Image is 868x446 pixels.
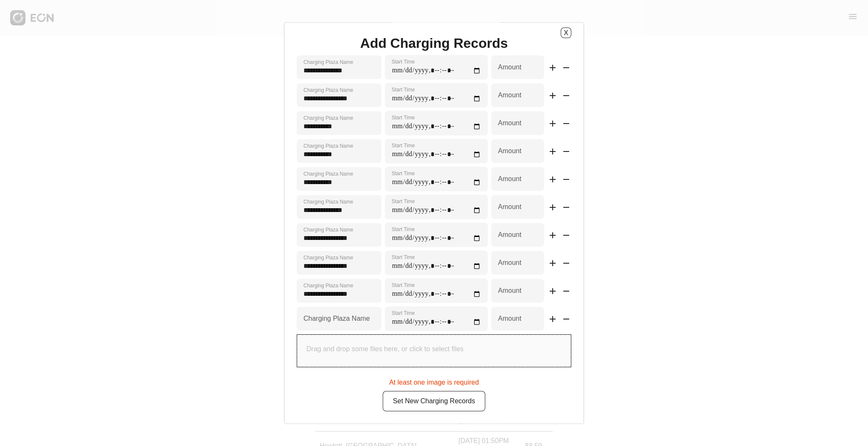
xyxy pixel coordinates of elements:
[360,38,508,48] h1: Add Charging Records
[498,230,521,240] label: Amount
[498,174,521,184] label: Amount
[306,344,464,354] p: Drag and drop some files here, or click to select files
[392,254,415,261] label: Start Time
[498,202,521,212] label: Amount
[561,202,571,212] span: remove
[498,286,521,296] label: Amount
[561,314,571,324] span: remove
[303,198,353,205] label: Charging Plaza Name
[548,146,558,156] span: add
[392,114,415,121] label: Start Time
[561,118,571,128] span: remove
[392,142,415,149] label: Start Time
[548,202,558,212] span: add
[303,115,353,121] label: Charging Plaza Name
[303,87,353,94] label: Charging Plaza Name
[392,282,415,289] label: Start Time
[303,171,353,177] label: Charging Plaza Name
[303,254,353,261] label: Charging Plaza Name
[561,90,571,100] span: remove
[548,286,558,296] span: add
[548,62,558,72] span: add
[383,391,485,411] button: Set New Charging Records
[548,90,558,100] span: add
[392,226,415,233] label: Start Time
[548,118,558,128] span: add
[303,282,353,289] label: Charging Plaza Name
[561,146,571,156] span: remove
[561,62,571,72] span: remove
[392,58,415,65] label: Start Time
[548,314,558,324] span: add
[498,62,521,72] label: Amount
[303,143,353,149] label: Charging Plaza Name
[498,90,521,100] label: Amount
[303,314,370,324] label: Charging Plaza Name
[392,198,415,205] label: Start Time
[303,59,353,66] label: Charging Plaza Name
[561,230,571,240] span: remove
[498,118,521,128] label: Amount
[561,258,571,268] span: remove
[561,174,571,184] span: remove
[392,86,415,93] label: Start Time
[297,374,571,388] div: At least one image is required
[548,230,558,240] span: add
[498,258,521,268] label: Amount
[548,258,558,268] span: add
[392,170,415,177] label: Start Time
[561,28,571,38] button: X
[498,314,521,324] label: Amount
[498,146,521,156] label: Amount
[303,226,353,233] label: Charging Plaza Name
[561,286,571,296] span: remove
[392,310,415,317] label: Start Time
[548,174,558,184] span: add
